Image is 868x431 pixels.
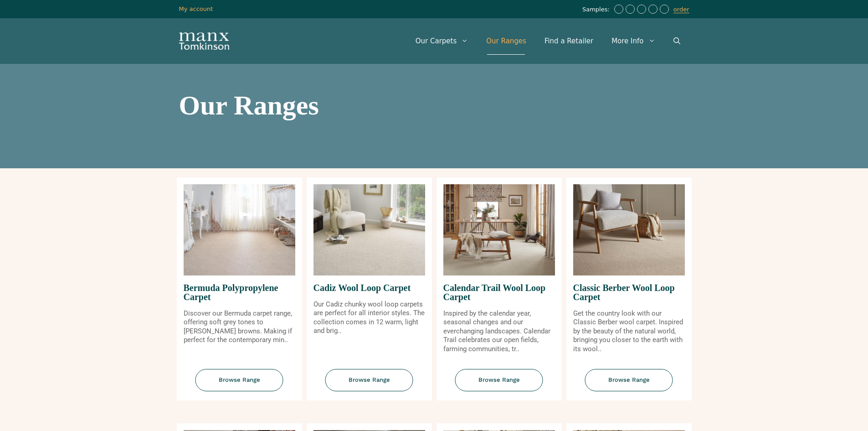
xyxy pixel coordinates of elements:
img: Cadiz Wool Loop Carpet [313,184,425,275]
span: Cadiz Wool Loop Carpet [313,275,425,300]
a: Find a Retailer [535,27,602,55]
a: order [673,6,689,13]
a: Browse Range [177,369,302,400]
img: Bermuda Polypropylene Carpet [184,184,295,275]
a: Browse Range [307,369,432,400]
p: Our Cadiz chunky wool loop carpets are perfect for all interior styles. The collection comes in 1... [313,300,425,336]
a: Browse Range [566,369,692,400]
span: Classic Berber Wool Loop Carpet [573,275,685,309]
p: Inspired by the calendar year, seasonal changes and our everchanging landscapes. Calendar Trail c... [443,309,555,354]
h1: Our Ranges [179,92,689,119]
span: Browse Range [325,369,413,391]
span: Samples: [582,6,612,14]
a: My account [179,5,213,12]
nav: Primary [406,27,689,55]
p: Discover our Bermuda carpet range, offering soft grey tones to [PERSON_NAME] browns. Making if pe... [184,309,295,345]
p: Get the country look with our Classic Berber wool carpet. Inspired by the beauty of the natural w... [573,309,685,354]
a: Our Ranges [477,27,535,55]
a: Browse Range [437,369,562,400]
a: More Info [602,27,664,55]
span: Calendar Trail Wool Loop Carpet [443,275,555,309]
span: Browse Range [195,369,283,391]
span: Browse Range [455,369,543,391]
img: Manx Tomkinson [179,32,229,50]
span: Browse Range [585,369,673,391]
img: Classic Berber Wool Loop Carpet [573,184,685,275]
a: Open Search Bar [664,27,689,55]
a: Our Carpets [406,27,478,55]
img: Calendar Trail Wool Loop Carpet [443,184,555,275]
span: Bermuda Polypropylene Carpet [184,275,295,309]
